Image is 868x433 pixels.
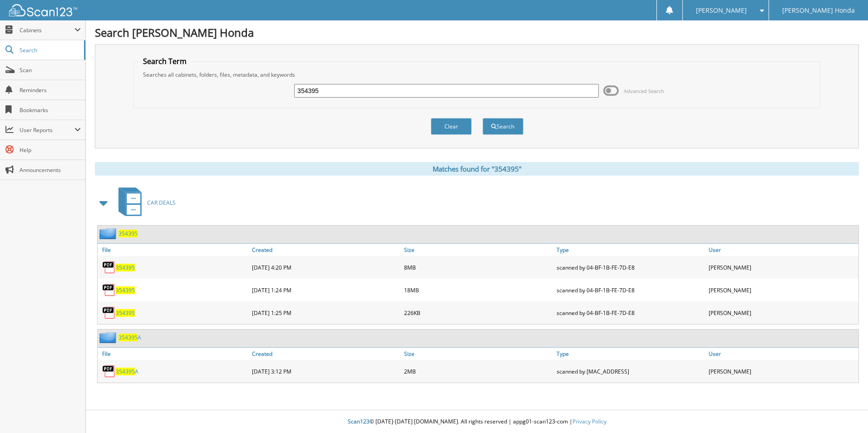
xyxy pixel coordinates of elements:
div: 18MB [402,281,554,299]
div: [PERSON_NAME] [706,362,858,380]
img: PDF.png [102,261,116,274]
img: PDF.png [102,283,116,297]
div: Searches all cabinets, folders, files, metadata, and keywords [138,71,815,79]
span: Announcements [20,166,81,174]
div: 8MB [402,258,554,276]
span: Search [20,46,79,54]
span: User Reports [20,126,74,134]
span: Reminders [20,86,81,94]
a: Size [402,348,554,360]
div: [DATE] 1:25 PM [250,304,402,322]
a: 354395A [116,368,138,375]
span: Scan [20,66,81,74]
a: Created [250,348,402,360]
div: [PERSON_NAME] [706,258,858,276]
div: 2MB [402,362,554,380]
div: 226KB [402,304,554,322]
a: 354395 [116,286,135,294]
a: File [98,244,250,256]
div: scanned by 04-BF-1B-FE-7D-E8 [554,258,706,276]
span: [PERSON_NAME] [696,8,747,13]
a: User [706,244,858,256]
div: Matches found for "354395" [95,162,859,176]
h1: Search [PERSON_NAME] Honda [95,25,859,40]
a: Type [554,348,706,360]
div: scanned by 04-BF-1B-FE-7D-E8 [554,281,706,299]
span: [PERSON_NAME] Honda [782,8,855,13]
div: [PERSON_NAME] [706,281,858,299]
span: Bookmarks [20,106,81,114]
legend: Search Term [138,56,191,66]
img: PDF.png [102,364,116,378]
a: 354395 [116,309,135,317]
div: [DATE] 1:24 PM [250,281,402,299]
span: 354395 [118,334,138,341]
a: Type [554,244,706,256]
a: Size [402,244,554,256]
div: © [DATE]-[DATE] [DOMAIN_NAME]. All rights reserved | appg01-scan123-com | [86,411,868,433]
a: User [706,348,858,360]
img: PDF.png [102,306,116,320]
button: Clear [431,118,472,135]
a: Created [250,244,402,256]
span: Advanced Search [624,88,664,94]
iframe: Chat Widget [823,389,868,433]
img: folder2.png [99,332,118,343]
span: CAR DEALS [147,199,176,207]
img: scan123-logo-white.svg [9,4,77,16]
button: Search [483,118,523,135]
span: 354395 [116,368,135,375]
span: Help [20,146,81,154]
div: [DATE] 3:12 PM [250,362,402,380]
a: Privacy Policy [572,418,607,425]
div: [PERSON_NAME] [706,304,858,322]
span: Cabinets [20,26,74,34]
a: 354395 [118,230,138,237]
div: scanned by [MAC_ADDRESS] [554,362,706,380]
span: Scan123 [348,418,370,425]
a: 354395A [118,334,141,341]
a: 354395 [116,264,135,271]
a: CAR DEALS [113,185,176,221]
div: [DATE] 4:20 PM [250,258,402,276]
img: folder2.png [99,228,118,239]
a: File [98,348,250,360]
div: scanned by 04-BF-1B-FE-7D-E8 [554,304,706,322]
